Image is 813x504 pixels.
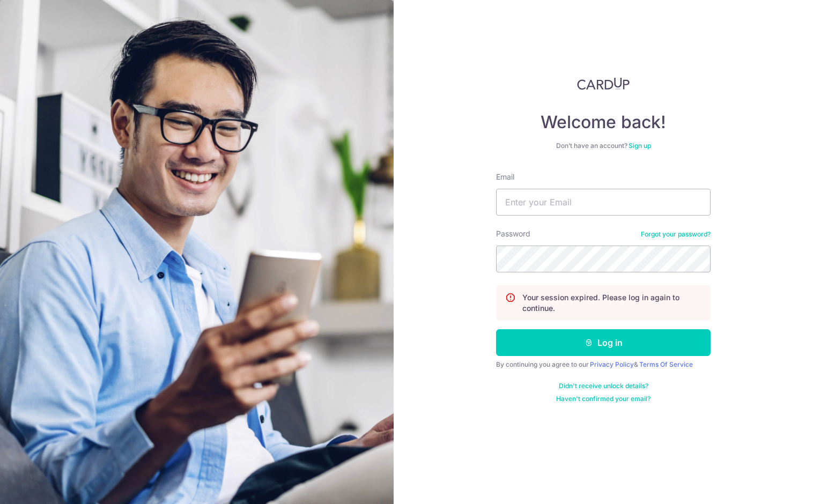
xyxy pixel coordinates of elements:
[496,142,711,150] div: Don’t have an account?
[556,395,651,403] a: Haven't confirmed your email?
[496,172,514,182] label: Email
[496,360,711,369] div: By continuing you agree to our &
[496,112,711,133] h4: Welcome back!
[641,230,711,239] a: Forgot your password?
[639,360,693,368] a: Terms Of Service
[559,382,648,390] a: Didn't receive unlock details?
[496,189,711,216] input: Enter your Email
[522,292,701,314] p: Your session expired. Please log in again to continue.
[590,360,634,368] a: Privacy Policy
[577,77,630,90] img: CardUp Logo
[496,329,711,356] button: Log in
[496,228,530,239] label: Password
[629,142,651,150] a: Sign up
